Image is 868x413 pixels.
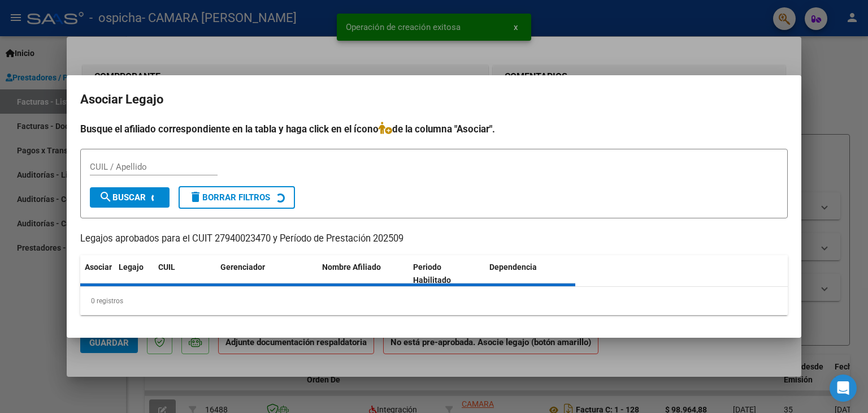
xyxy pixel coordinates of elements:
[216,255,318,292] datatable-header-cell: Gerenciador
[114,255,154,292] datatable-header-cell: Legajo
[830,375,857,402] div: Open Intercom Messenger
[189,190,202,204] mat-icon: delete
[158,263,175,272] span: CUIL
[154,255,216,292] datatable-header-cell: CUIL
[220,263,265,272] span: Gerenciador
[80,287,788,315] div: 0 registros
[322,263,381,272] span: Nombre Afiliado
[318,255,409,292] datatable-header-cell: Nombre Afiliado
[99,190,112,204] mat-icon: search
[485,255,576,292] datatable-header-cell: Dependencia
[85,263,112,272] span: Asociar
[489,263,537,272] span: Dependencia
[189,192,270,203] span: Borrar Filtros
[80,122,788,136] h4: Busque el afiliado correspondiente en la tabla y haga click en el ícono de la columna "Asociar".
[179,186,295,209] button: Borrar Filtros
[413,263,451,285] span: Periodo Habilitado
[80,255,114,292] datatable-header-cell: Asociar
[99,192,146,203] span: Buscar
[409,255,485,292] datatable-header-cell: Periodo Habilitado
[80,232,788,246] p: Legajos aprobados para el CUIT 27940023470 y Período de Prestación 202509
[119,263,144,272] span: Legajo
[90,187,170,208] button: Buscar
[80,89,788,110] h2: Asociar Legajo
